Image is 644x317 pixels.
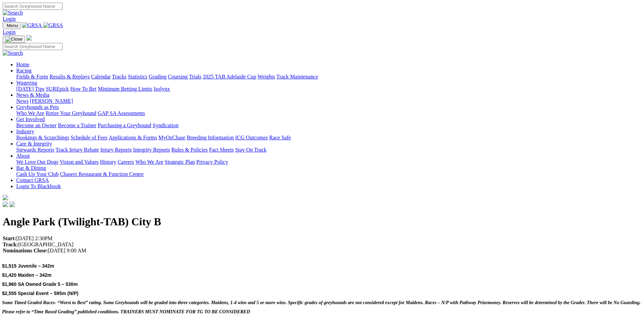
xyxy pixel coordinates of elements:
a: Schedule of Fees [70,135,107,140]
a: Become a Trainer [58,122,96,128]
a: Track Maintenance [276,74,318,80]
div: News & Media [16,98,641,104]
a: ICG Outcomes [235,135,268,140]
a: Trials [189,74,201,80]
a: Racing [16,68,31,73]
img: twitter.svg [9,202,15,207]
button: Toggle navigation [3,22,21,29]
a: MyOzChase [158,135,185,140]
span: $2,555 Special Event – 595m (N/P) [2,291,79,296]
a: Careers [117,159,134,165]
strong: Nominations Close: [3,248,48,253]
div: Wagering [16,86,641,92]
a: Isolynx [154,86,170,92]
a: Login [3,29,16,35]
a: Track Injury Rebate [55,147,99,153]
a: Statistics [128,74,148,80]
a: Privacy Policy [196,159,228,165]
a: We Love Our Dogs [16,159,58,165]
a: Fields & Form [16,74,48,80]
a: Who We Are [135,159,163,165]
a: Coursing [168,74,188,80]
a: Login To Blackbook [16,183,61,189]
a: Care & Integrity [16,141,52,146]
a: Breeding Information [187,135,234,140]
a: Rules & Policies [171,147,208,153]
a: Strategic Plan [165,159,195,165]
h1: Angle Park (Twilight-TAB) City B [3,216,641,228]
a: News & Media [16,92,49,98]
a: 2025 TAB Adelaide Cup [203,74,256,80]
a: Login [3,16,16,22]
a: Vision and Values [60,159,98,165]
img: GRSA [22,22,42,28]
a: Get Involved [16,116,45,122]
a: Minimum Betting Limits [98,86,152,92]
a: Become an Owner [16,122,57,128]
a: GAP SA Assessments [98,110,145,116]
span: $1,960 SA Owned Grade 5 – 530m [2,281,78,287]
p: [DATE] 2:30PM [GEOGRAPHIC_DATA] [DATE] 9:00 AM [3,235,641,254]
img: GRSA [43,22,63,28]
button: Toggle navigation [3,36,25,43]
a: Who We Are [16,110,44,116]
a: Weights [258,74,275,80]
img: Close [5,37,22,42]
a: Calendar [91,74,111,80]
div: Racing [16,74,641,80]
img: logo-grsa-white.png [3,195,8,200]
a: Greyhounds as Pets [16,104,59,110]
a: Stay On Track [235,147,266,153]
strong: Start: [3,235,16,241]
div: Get Involved [16,122,641,129]
a: Race Safe [269,135,291,140]
a: Grading [149,74,166,80]
a: Integrity Reports [133,147,170,153]
a: History [100,159,116,165]
a: How To Bet [70,86,97,92]
a: Cash Up Your Club [16,171,59,177]
div: Bar & Dining [16,171,641,177]
a: Bookings & Scratchings [16,135,69,140]
a: Syndication [153,122,178,128]
a: Applications & Forms [109,135,157,140]
span: $1,515 Juvenile – 342m [2,263,54,269]
a: About [16,153,30,159]
img: Search [3,10,23,16]
a: Home [16,62,29,67]
div: Greyhounds as Pets [16,110,641,116]
div: Care & Integrity [16,147,641,153]
a: Wagering [16,80,37,86]
input: Search [3,43,63,50]
span: Some Timed Graded Races- “Worst to Best” rating. Some Greyhounds will be graded into three catego... [2,300,641,314]
a: Purchasing a Greyhound [98,122,151,128]
a: Injury Reports [100,147,132,153]
img: Search [3,50,23,56]
div: About [16,159,641,165]
img: logo-grsa-white.png [26,35,32,41]
a: Fact Sheets [209,147,234,153]
input: Search [3,3,63,10]
a: Contact GRSA [16,177,49,183]
a: Retire Your Greyhound [46,110,96,116]
a: Results & Replays [49,74,90,80]
img: facebook.svg [3,202,8,207]
div: Industry [16,135,641,141]
span: $1,420 Maiden – 342m [2,272,51,278]
a: [PERSON_NAME] [30,98,73,104]
a: Chasers Restaurant & Function Centre [60,171,143,177]
strong: Track: [3,242,18,247]
a: News [16,98,28,104]
a: Tracks [112,74,127,80]
a: [DATE] Tips [16,86,44,92]
a: Industry [16,129,34,134]
a: SUREpick [46,86,69,92]
a: Bar & Dining [16,165,46,171]
a: Stewards Reports [16,147,54,153]
span: Menu [7,23,18,28]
